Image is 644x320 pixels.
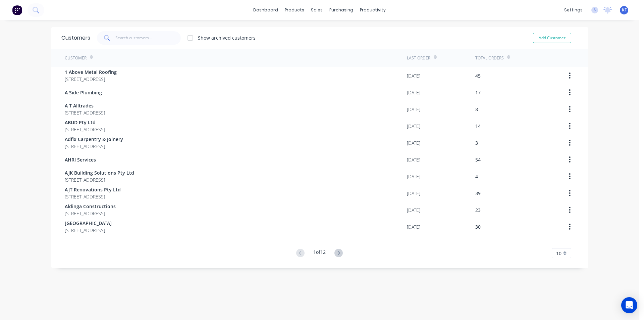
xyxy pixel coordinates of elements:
[407,173,420,180] div: [DATE]
[65,119,105,126] span: ABUD Pty Ltd
[65,76,117,83] span: [STREET_ADDRESS]
[65,210,116,217] span: [STREET_ADDRESS]
[308,5,326,15] div: sales
[407,207,420,214] div: [DATE]
[250,5,281,15] a: dashboard
[65,176,134,183] span: [STREET_ADDRESS]
[621,297,637,313] div: Open Intercom Messenger
[407,72,420,79] div: [DATE]
[622,7,627,13] span: KF
[475,207,481,214] div: 23
[115,31,181,45] input: Search customers...
[533,33,571,43] button: Add Customer
[561,5,586,15] div: settings
[475,223,481,230] div: 30
[65,68,117,76] span: 1 Above Metal Roofing
[475,72,481,79] div: 45
[556,250,561,257] span: 10
[475,55,504,61] div: Total Orders
[407,190,420,197] div: [DATE]
[12,5,22,15] img: Factory
[65,55,87,61] div: Customer
[407,55,430,61] div: Last Order
[65,227,112,234] span: [STREET_ADDRESS]
[357,5,389,15] div: productivity
[61,34,90,42] div: Customers
[475,139,478,146] div: 3
[65,169,134,176] span: AJK Building Solutions Pty Ltd
[407,89,420,96] div: [DATE]
[475,106,478,113] div: 8
[65,193,121,200] span: [STREET_ADDRESS]
[313,248,326,258] div: 1 of 12
[65,109,105,116] span: [STREET_ADDRESS]
[65,102,105,109] span: A T Alltrades
[65,220,112,227] span: [GEOGRAPHIC_DATA]
[475,123,481,130] div: 14
[475,89,481,96] div: 17
[65,136,123,143] span: Adfix Carpentry & Joinery
[407,106,420,113] div: [DATE]
[65,203,116,210] span: Aldinga Constructions
[475,173,478,180] div: 4
[475,156,481,163] div: 54
[65,126,105,133] span: [STREET_ADDRESS]
[198,34,256,41] div: Show archived customers
[326,5,357,15] div: purchasing
[407,223,420,230] div: [DATE]
[65,89,102,96] span: A Side Plumbing
[281,5,308,15] div: products
[407,139,420,146] div: [DATE]
[65,186,121,193] span: AJT Renovations Pty Ltd
[475,190,481,197] div: 39
[65,156,96,163] span: AHRI Services
[65,143,123,150] span: [STREET_ADDRESS]
[407,156,420,163] div: [DATE]
[407,123,420,130] div: [DATE]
